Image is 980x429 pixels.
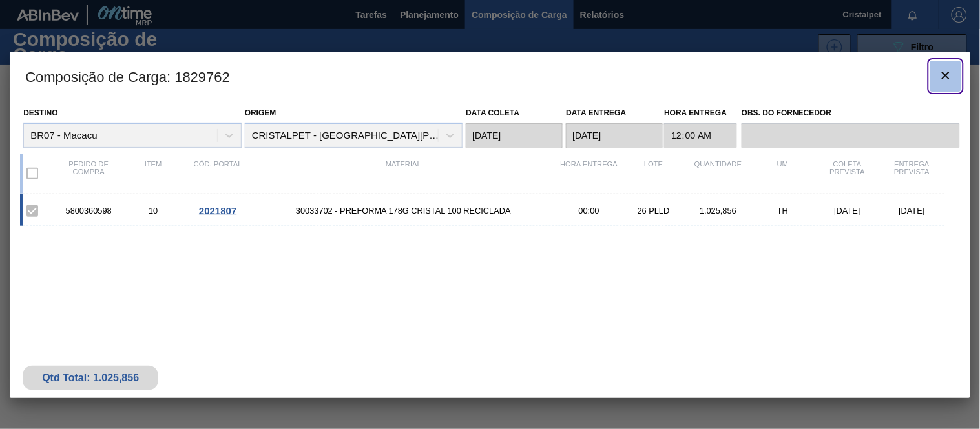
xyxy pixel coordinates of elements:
[566,123,663,148] input: dd/mm/yyyy
[199,205,236,216] span: 2021807
[466,108,519,117] label: Data coleta
[121,160,185,187] div: Item
[815,206,880,215] div: [DATE]
[23,108,57,117] label: Destino
[664,104,737,123] label: Hora Entrega
[10,52,970,101] h3: Composição de Carga : 1829762
[466,123,563,148] input: dd/mm/yyyy
[185,160,250,187] div: Cód. Portal
[56,160,121,187] div: Pedido de compra
[557,160,621,187] div: Hora Entrega
[557,206,621,215] div: 00:00
[621,160,686,187] div: Lote
[880,160,944,187] div: Entrega Prevista
[185,205,250,216] div: Ir para o Pedido
[566,108,626,117] label: Data entrega
[751,206,815,215] div: TH
[121,206,185,215] div: 10
[32,372,149,384] div: Qtd Total: 1.025,856
[56,206,121,215] div: 5800360598
[686,206,751,215] div: 1.025,856
[686,160,751,187] div: Quantidade
[815,160,880,187] div: Coleta Prevista
[880,206,944,215] div: [DATE]
[245,108,276,117] label: Origem
[742,104,960,123] label: Obs. do Fornecedor
[621,206,686,215] div: 26 PLLD
[250,160,557,187] div: Material
[250,206,557,215] span: 30033702 - PREFORMA 178G CRISTAL 100 RECICLADA
[751,160,815,187] div: UM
